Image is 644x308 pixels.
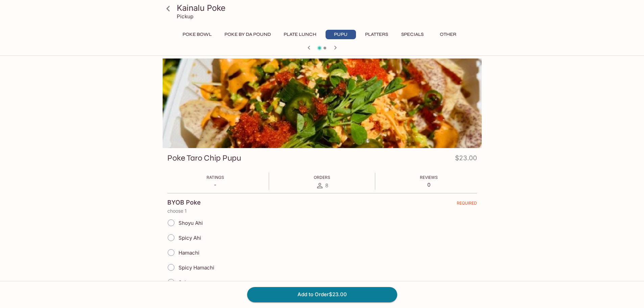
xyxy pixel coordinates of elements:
p: - [207,182,224,188]
h4: BYOB Poke [167,199,201,206]
button: Poke By Da Pound [221,30,275,39]
button: Plate Lunch [280,30,320,39]
h4: $23.00 [455,153,477,166]
span: Shoyu Ahi [178,220,203,226]
span: Orders [314,175,330,180]
span: Hamachi [178,250,199,256]
button: Specials [397,30,428,39]
button: Other [433,30,463,39]
div: Poke Taro Chip Pupu [163,58,482,148]
button: Poke Bowl [179,30,215,39]
p: choose 1 [167,208,477,214]
span: Spicy Ahi [178,235,201,241]
p: 0 [420,182,438,188]
span: Spicy Hamachi [178,264,214,271]
h3: Poke Taro Chip Pupu [167,153,241,163]
button: Platters [361,30,392,39]
button: Add to Order$23.00 [247,287,397,302]
span: REQUIRED [457,200,477,208]
button: Pupu [326,30,356,39]
p: Pickup [177,13,193,20]
span: Ratings [207,175,224,180]
span: 8 [325,182,328,189]
span: Reviews [420,175,438,180]
h3: Kainalu Poke [177,3,479,13]
span: Salmon [178,279,196,286]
